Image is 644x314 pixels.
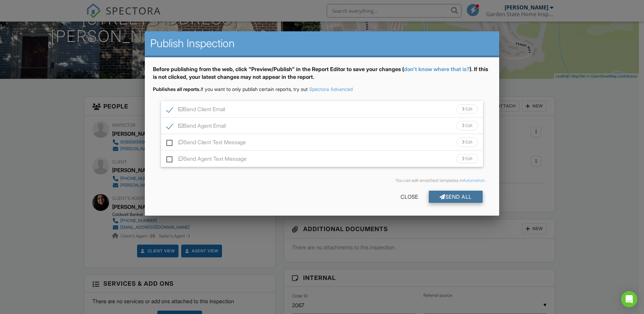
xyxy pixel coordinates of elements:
div: Open Intercom Messenger [621,291,637,307]
label: Send Agent Text Message [166,156,247,164]
label: Send Client Text Message [166,139,246,148]
label: Send Agent Email [166,123,226,131]
div: Edit [456,104,478,114]
div: Before publishing from the web, click "Preview/Publish" in the Report Editor to save your changes... [153,65,491,86]
strong: Publishes all reports. [153,86,201,92]
div: Send All [429,191,483,203]
a: Automation [463,178,485,183]
a: don't know where that is? [404,66,470,72]
div: Edit [456,154,478,163]
div: You can edit email/text templates in . [158,178,486,183]
h2: Publish Inspection [150,37,494,50]
label: Send Client Email [166,106,225,115]
a: Spectora Advanced [309,86,353,92]
div: Edit [456,121,478,130]
div: Close [390,191,429,203]
span: If you want to only publish certain reports, try out [153,86,308,92]
div: Edit [456,137,478,147]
